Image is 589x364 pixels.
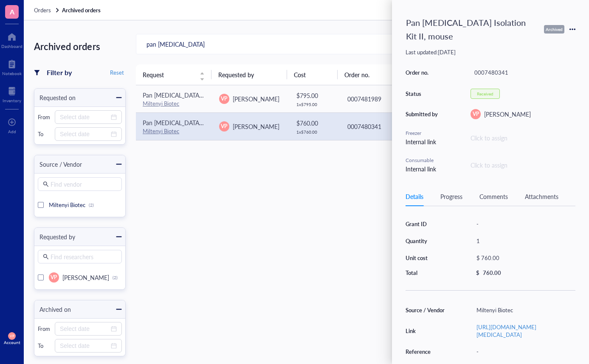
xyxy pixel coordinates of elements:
th: Request [136,64,211,85]
div: Source / Vendor [34,160,82,169]
div: Reference [406,348,449,356]
div: Grant ID [406,220,449,228]
span: Pan [MEDICAL_DATA] Isolation Kit II, mouse [143,118,259,127]
div: Archived orders [34,38,126,54]
div: Received [477,91,493,96]
input: Select date [60,112,109,122]
div: Click to assign [471,133,575,143]
div: Internal link [406,164,440,174]
div: Click to assign [471,160,575,170]
span: VP [221,123,227,130]
th: Cost [287,64,338,85]
div: Details [406,192,423,201]
div: $ 760.00 [296,118,333,128]
div: Attachments [525,192,558,201]
span: Reset [110,69,124,76]
div: 1 x $ 760.00 [296,129,333,134]
div: From [38,325,51,333]
div: Comments [479,192,508,201]
div: Submitted by [406,110,440,118]
div: Freezer [406,129,440,137]
th: Requested by [211,64,287,85]
div: 0007481989 [347,94,409,104]
div: $ 760.00 [473,252,572,264]
div: From [38,113,51,121]
div: Requested on [34,93,76,102]
div: To [38,130,51,138]
td: 0007480341 [340,112,416,140]
div: Link [406,327,449,335]
div: To [38,342,51,350]
div: Filter by [47,67,72,78]
span: Orders [34,6,51,14]
div: Last updated: [DATE] [406,48,575,56]
a: Orders [34,6,60,14]
a: Miltenyi Biotec [143,99,179,107]
th: Order no. [338,64,413,85]
div: Archived on [34,305,71,314]
a: [URL][DOMAIN_NAME][MEDICAL_DATA] [476,323,536,339]
div: - [473,218,575,230]
div: (2) [89,202,94,207]
div: $ [476,269,479,277]
div: Quantity [406,237,449,245]
div: Total [406,269,449,277]
span: Miltenyi Biotec [49,201,85,209]
div: Requested by [34,232,75,241]
div: 760.00 [483,269,501,277]
div: Miltenyi Biotec [473,304,575,316]
div: Unit cost [406,254,449,262]
div: 1 [473,235,575,247]
div: Consumable [406,157,440,164]
input: Select date [60,324,109,333]
a: Miltenyi Biotec [143,127,179,135]
span: A [10,6,14,17]
div: 0007480341 [471,67,575,78]
div: Add [8,129,16,134]
span: Request [143,70,194,79]
div: $ 795.00 [296,91,333,100]
span: VP [10,334,14,338]
div: Source / Vendor [406,306,449,314]
div: Account [4,340,20,345]
div: Notebook [2,71,22,76]
button: Reset [108,67,126,78]
span: [PERSON_NAME] [233,95,279,103]
div: (2) [113,275,118,280]
input: Select date [60,129,109,139]
td: 0007481989 [340,85,416,113]
div: Inventory [3,98,21,103]
a: Inventory [3,84,21,103]
span: VP [51,274,57,281]
span: [PERSON_NAME] [484,110,531,118]
a: Notebook [2,57,22,76]
a: Dashboard [1,30,23,49]
div: 1 x $ 795.00 [296,102,333,107]
a: Archived orders [62,6,102,14]
input: Select date [60,341,109,350]
span: [PERSON_NAME] [233,122,279,131]
div: Pan [MEDICAL_DATA] Isolation Kit II, mouse [402,14,539,45]
div: Archived [544,25,564,34]
div: Progress [440,192,462,201]
div: Internal link [406,137,440,146]
span: Pan [MEDICAL_DATA] Isolation Kit II, mouse [143,91,259,99]
span: VP [473,110,479,118]
div: Dashboard [1,44,23,49]
div: Status [406,90,440,98]
div: Order no. [406,69,440,76]
span: [PERSON_NAME] [62,273,109,282]
div: 0007480341 [347,122,409,131]
span: VP [221,95,227,103]
div: - [473,346,575,358]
